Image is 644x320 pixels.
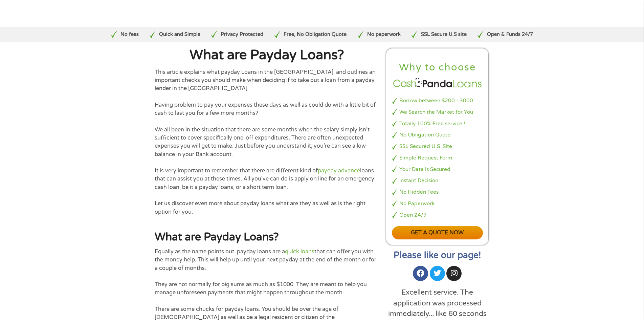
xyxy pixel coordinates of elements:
[155,230,379,244] h2: What are Payday Loans?
[155,248,379,272] p: Equally as the name points out, payday loans are a that can offer you with the money help. This w...
[155,101,379,118] p: Having problem to pay your expenses these days as well as could do with a little bit of cash to l...
[155,167,379,191] p: It is very important to remember that there are different kind of loans that can assist you at th...
[392,131,483,139] li: No Obligation Quote
[392,200,483,208] li: No Paperwork
[155,199,379,216] p: Let us discover even more about payday loans what are they as well as is the right option for you.
[159,31,200,38] p: Quick and Simple
[155,68,379,93] p: This article explains what payday Loans in the [GEOGRAPHIC_DATA], and outlines an important check...
[221,31,263,38] p: Privacy Protected
[392,61,483,74] h2: Why to choose
[367,31,401,38] p: No paperwork
[392,143,483,150] li: SSL Secured U.S. Site
[392,120,483,128] li: Totally 100% Free service !
[120,31,139,38] p: No fees
[385,251,489,260] h2: Please like our page!​
[155,280,379,297] p: They are not normally for big sums as much as $1000. They are meant to help you manage unforeseen...
[392,166,483,173] li: Your Data is Secured
[421,31,467,38] p: SSL Secure U.S site
[392,97,483,105] li: Borrow between $200 - 3000
[392,154,483,162] li: Simple Request Form
[284,31,347,38] p: Free, No Obligation Quote
[155,126,379,158] p: We all been in the situation that there are some months when the salary simply isn’t sufficient t...
[285,248,314,255] a: quick loans
[392,108,483,116] li: We Search the Market for You
[318,167,360,174] a: payday advance
[392,226,483,239] a: Get a quote now
[392,177,483,185] li: Instant Decision
[155,48,379,62] h1: What are Payday Loans?
[392,188,483,196] li: No Hidden Fees
[487,31,533,38] p: Open & Funds 24/7
[392,211,483,219] li: Open 24/7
